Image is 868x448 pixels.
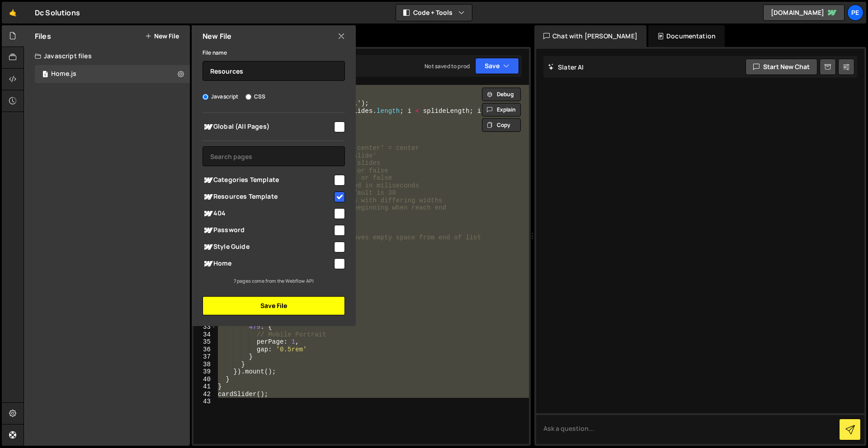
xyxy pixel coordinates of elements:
[193,368,217,376] div: 39
[203,242,333,252] span: Style Guide
[193,361,217,369] div: 38
[245,94,251,100] input: CSS
[245,92,265,101] label: CSS
[548,63,584,71] h2: Slater AI
[2,2,24,23] a: 🤙
[203,31,231,41] h2: New File
[145,33,179,40] button: New File
[203,225,333,236] span: Password
[234,278,314,284] small: 7 pages come from the Webflow API
[193,383,217,391] div: 41
[425,62,470,70] div: Not saved to prod
[534,25,646,47] div: Chat with [PERSON_NAME]
[24,47,190,65] div: Javascript files
[203,191,333,202] span: Resources Template
[847,5,863,21] a: Pe
[203,258,333,269] span: Home
[203,175,333,186] span: Categories Template
[35,65,190,83] div: 17090/47077.js
[193,398,217,406] div: 43
[193,338,217,346] div: 35
[203,92,239,101] label: Javascript
[193,391,217,398] div: 42
[51,70,76,78] div: Home.js
[482,118,521,132] button: Copy
[482,103,521,117] button: Explain
[203,208,333,219] span: 404
[203,296,345,315] button: Save File
[193,323,217,331] div: 33
[203,146,345,166] input: Search pages
[42,71,48,79] span: 1
[482,88,521,101] button: Debug
[475,58,519,74] button: Save
[203,48,227,57] label: File name
[193,376,217,383] div: 40
[193,353,217,361] div: 37
[396,5,472,21] button: Code + Tools
[193,331,217,339] div: 34
[203,61,345,81] input: Name
[35,31,51,41] h2: Files
[745,59,817,75] button: Start new chat
[763,5,844,21] a: [DOMAIN_NAME]
[193,346,217,354] div: 36
[203,94,208,100] input: Javascript
[648,25,725,47] div: Documentation
[203,121,333,132] span: Global (All Pages)
[35,7,80,18] div: Dc Solutions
